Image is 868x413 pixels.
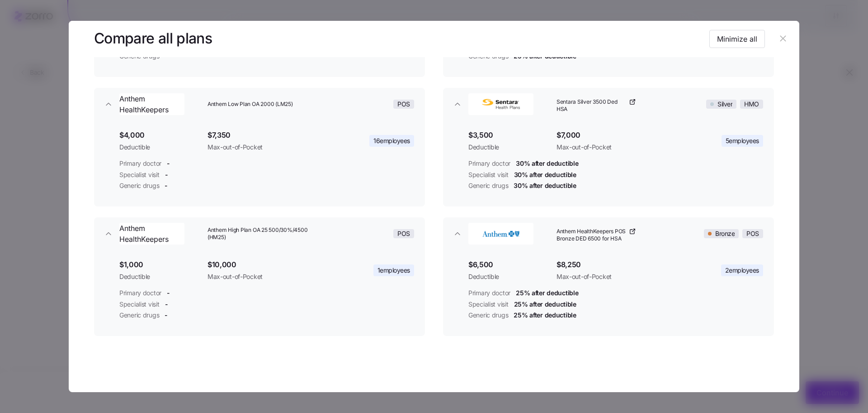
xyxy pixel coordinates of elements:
[557,272,675,281] span: Max-out-of-Pocket
[94,120,425,206] div: Anthem HealthKeepersAnthem Low Plan OA 2000 (LM25)POS
[119,130,200,141] span: $4,000
[119,159,161,168] span: Primary doctor
[468,272,549,281] span: Deductible
[516,159,578,168] span: 30% after deductible
[469,95,533,113] img: Sentara Health Plans
[468,288,510,298] span: Primary doctor
[397,100,410,108] span: POS
[119,311,159,320] span: Generic drugs
[468,300,509,309] span: Specialist visit
[119,300,160,309] span: Specialist visit
[208,272,326,281] span: Max-out-of-Pocket
[208,226,316,242] span: Anthem High Plan OA 25 500/30%/4500 (HM25)
[119,223,184,245] span: Anthem HealthKeepers
[119,259,200,270] span: $1,000
[557,98,627,114] span: Sentara Silver 3500 Ded HSA
[443,120,774,206] div: Sentara Health PlansSentara Silver 3500 Ded HSASilverHMO
[726,136,759,145] span: 5 employees
[717,100,732,108] span: Silver
[165,300,168,309] span: -
[167,288,170,298] span: -
[208,101,316,108] span: Anthem Low Plan OA 2000 (LM25)
[514,170,576,179] span: 30% after deductible
[119,288,161,298] span: Primary doctor
[208,259,326,270] span: $10,000
[468,311,508,320] span: Generic drugs
[468,170,509,179] span: Specialist visit
[94,29,212,49] h3: Compare all plans
[557,130,675,141] span: $7,000
[208,143,326,152] span: Max-out-of-Pocket
[468,159,510,168] span: Primary doctor
[514,181,576,190] span: 30% after deductible
[397,230,410,238] span: POS
[208,130,326,141] span: $7,350
[468,181,508,190] span: Generic drugs
[443,217,774,250] button: AnthemAnthem HealthKeepers POS Bronze DED 6500 for HSABronzePOS
[119,93,184,116] span: Anthem HealthKeepers
[557,228,636,243] a: Anthem HealthKeepers POS Bronze DED 6500 for HSA
[165,311,168,320] span: -
[443,88,774,120] button: Sentara Health PlansSentara Silver 3500 Ded HSASilverHMO
[469,225,533,243] img: Anthem
[94,88,425,120] button: Anthem HealthKeepersAnthem Low Plan OA 2000 (LM25)POS
[746,230,759,238] span: POS
[94,250,425,336] div: Anthem HealthKeepersAnthem High Plan OA 25 500/30%/4500 (HM25)POS
[167,159,170,168] span: -
[443,250,774,336] div: AnthemAnthem HealthKeepers POS Bronze DED 6500 for HSABronzePOS
[557,259,675,270] span: $8,250
[119,170,160,179] span: Specialist visit
[377,266,410,275] span: 1 employees
[94,217,425,250] button: Anthem HealthKeepersAnthem High Plan OA 25 500/30%/4500 (HM25)POS
[468,259,549,270] span: $6,500
[514,300,576,309] span: 25% after deductible
[165,170,168,179] span: -
[373,136,410,145] span: 16 employees
[514,311,576,320] span: 25% after deductible
[557,98,636,114] a: Sentara Silver 3500 Ded HSA
[119,272,200,281] span: Deductible
[119,181,159,190] span: Generic drugs
[119,143,200,152] span: Deductible
[709,30,765,48] button: Minimize all
[468,143,549,152] span: Deductible
[557,143,675,152] span: Max-out-of-Pocket
[715,230,735,238] span: Bronze
[744,100,759,108] span: HMO
[516,288,578,298] span: 25% after deductible
[725,266,759,275] span: 2 employees
[165,181,168,190] span: -
[557,228,627,243] span: Anthem HealthKeepers POS Bronze DED 6500 for HSA
[717,34,757,44] span: Minimize all
[468,130,549,141] span: $3,500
